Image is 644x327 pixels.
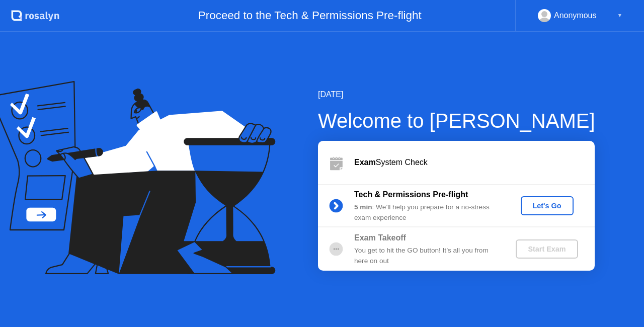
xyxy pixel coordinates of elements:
div: Let's Go [525,202,570,210]
div: System Check [354,156,595,169]
div: ▼ [617,9,622,22]
div: : We’ll help you prepare for a no-stress exam experience [354,202,499,223]
button: Start Exam [516,239,578,259]
div: You get to hit the GO button! It’s all you from here on out [354,246,499,266]
div: Start Exam [520,245,574,253]
div: Anonymous [554,9,597,22]
button: Let's Go [521,196,574,215]
div: Welcome to [PERSON_NAME] [318,106,595,136]
div: [DATE] [318,89,595,101]
b: Exam [354,158,376,167]
b: 5 min [354,203,372,211]
b: Tech & Permissions Pre-flight [354,190,468,199]
b: Exam Takeoff [354,233,406,242]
